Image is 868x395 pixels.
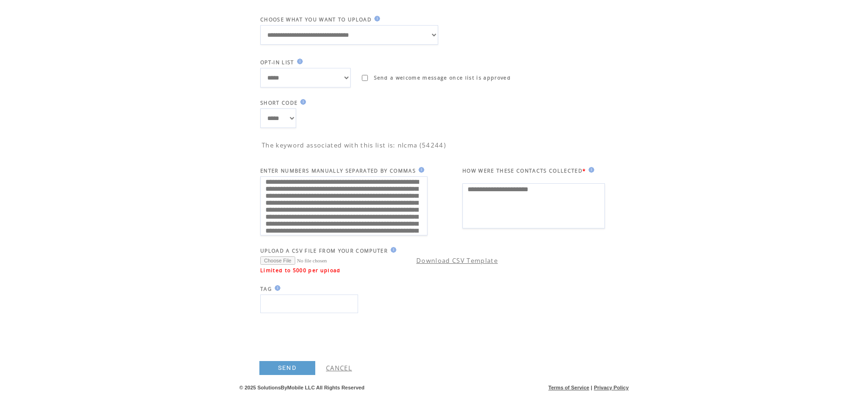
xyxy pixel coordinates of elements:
a: SEND [259,361,315,375]
img: help.gif [388,247,396,253]
span: SHORT CODE [260,100,298,106]
span: Limited to 5000 per upload [260,267,341,274]
span: HOW WERE THESE CONTACTS COLLECTED [462,167,583,174]
span: UPLOAD A CSV FILE FROM YOUR COMPUTER [260,248,388,254]
span: | [591,385,592,390]
span: © 2025 SolutionsByMobile LLC All Rights Reserved [239,385,365,390]
span: The keyword associated with this list is: [262,141,396,149]
img: help.gif [586,167,594,173]
span: nlcma (54244) [398,141,446,149]
img: help.gif [372,16,380,21]
span: OPT-IN LIST [260,59,294,66]
img: help.gif [294,59,303,64]
a: CANCEL [326,364,352,372]
span: CHOOSE WHAT YOU WANT TO UPLOAD [260,16,372,23]
img: help.gif [416,167,424,173]
a: Download CSV Template [416,256,498,265]
span: ENTER NUMBERS MANUALLY SEPARATED BY COMMAS [260,167,416,174]
img: help.gif [272,285,280,291]
span: Send a welcome message once list is approved [374,74,511,81]
a: Terms of Service [549,385,590,390]
span: TAG [260,286,272,292]
a: Privacy Policy [594,385,629,390]
img: help.gif [298,99,306,105]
